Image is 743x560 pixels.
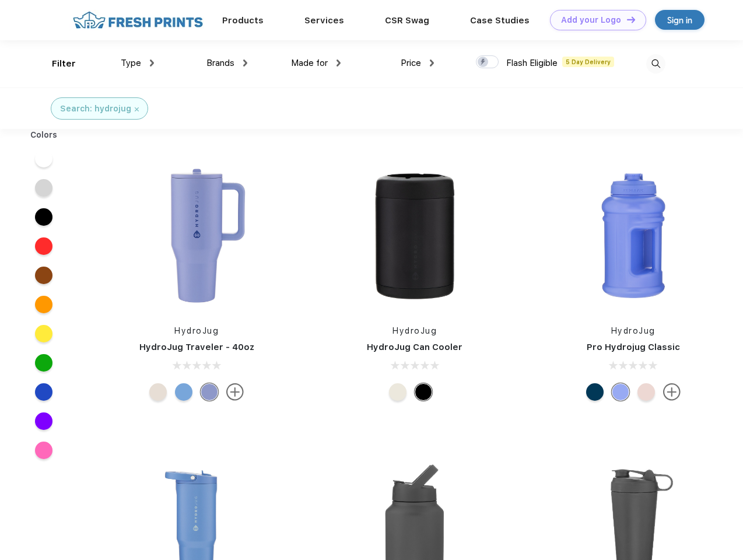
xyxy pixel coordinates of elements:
img: desktop_search.svg [646,54,665,73]
a: Pro Hydrojug Classic [587,342,680,352]
div: Cream [149,383,167,401]
img: dropdown.png [430,60,434,66]
img: dropdown.png [150,60,154,66]
div: Sign in [667,13,692,27]
span: 5 Day Delivery [562,57,614,67]
img: fo%20logo%202.webp [69,10,206,30]
img: dropdown.png [243,60,247,66]
span: Made for [291,58,328,68]
img: func=resize&h=266 [337,158,492,313]
span: Brands [206,58,234,68]
div: Add your Logo [561,15,621,25]
div: Colors [22,129,66,141]
div: Filter [52,57,76,71]
div: Hyper Blue [612,383,629,401]
img: more.svg [226,383,244,401]
img: func=resize&h=266 [119,158,274,313]
div: Pink Sand [637,383,655,401]
a: HydroJug Can Cooler [367,342,462,352]
img: func=resize&h=266 [556,158,711,313]
img: filter_cancel.svg [135,107,139,111]
div: Black [415,383,432,401]
img: dropdown.png [337,60,341,66]
div: Riptide [175,383,192,401]
div: Navy [586,383,604,401]
img: DT [627,16,635,23]
a: HydroJug [174,326,219,335]
span: Flash Eligible [506,58,558,68]
a: Products [222,15,264,26]
a: HydroJug [392,326,437,335]
div: Search: hydrojug [60,103,131,115]
span: Price [401,58,421,68]
a: Sign in [655,10,705,30]
div: Cream [389,383,406,401]
a: HydroJug Traveler - 40oz [139,342,254,352]
div: Peri [201,383,218,401]
a: HydroJug [611,326,656,335]
span: Type [121,58,141,68]
img: more.svg [663,383,681,401]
